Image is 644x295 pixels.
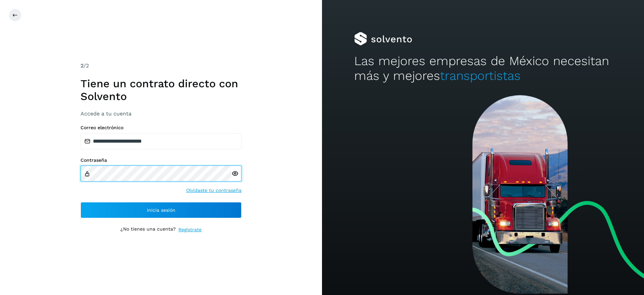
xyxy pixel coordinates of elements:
[178,226,202,233] a: Regístrate
[120,226,176,233] p: ¿No tienes una cuenta?
[80,125,241,131] label: Correo electrónico
[80,77,241,103] h1: Tiene un contrato directo con Solvento
[440,68,521,83] span: transportistas
[354,54,612,84] h2: Las mejores empresas de México necesitan más y mejores
[80,202,241,218] button: Inicia sesión
[147,208,175,212] span: Inicia sesión
[80,110,241,117] h3: Accede a tu cuenta
[80,62,84,69] span: 2
[80,62,241,70] div: /2
[186,187,241,194] a: Olvidaste tu contraseña
[80,157,241,163] label: Contraseña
